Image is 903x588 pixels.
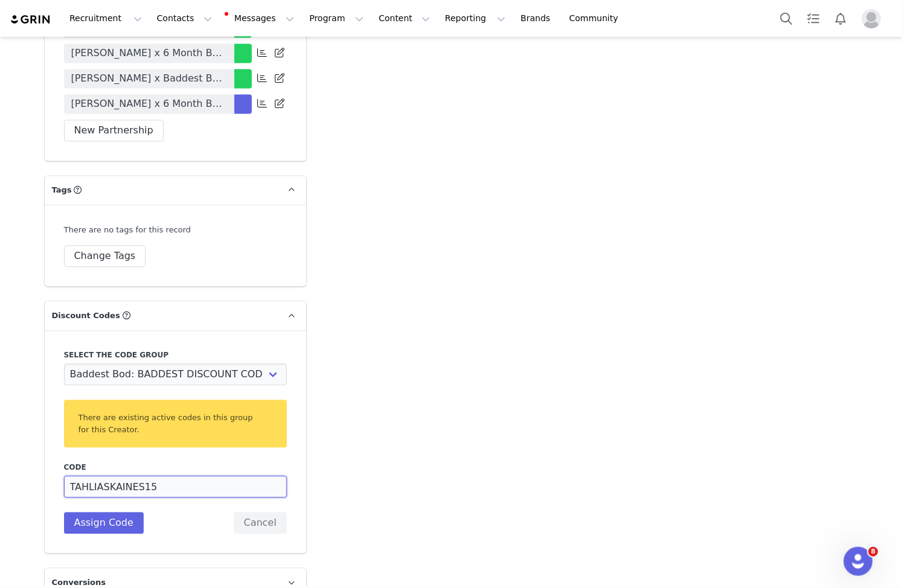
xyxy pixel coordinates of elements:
[64,462,287,473] label: Code
[800,5,827,32] a: Tasks
[71,46,227,60] span: [PERSON_NAME] x 6 Month Baddest Bod (Collab 7)
[64,69,234,88] a: [PERSON_NAME] x Baddest Bod - MAXIMUM SERVED EVENT
[220,5,301,32] button: Messages
[64,512,144,534] button: Assign Code
[827,5,854,32] button: Notifications
[513,5,561,32] a: Brands
[62,5,149,32] button: Recruitment
[64,350,287,360] label: Select the code group
[52,184,72,196] span: Tags
[150,5,219,32] button: Contacts
[855,9,893,28] button: Profile
[869,547,878,557] span: 8
[71,71,227,86] span: [PERSON_NAME] x Baddest Bod - MAXIMUM SERVED EVENT
[64,43,234,63] a: [PERSON_NAME] x 6 Month Baddest Bod (Collab 7)
[10,14,52,25] img: grin logo
[64,120,164,141] button: New Partnership
[844,547,873,576] iframe: Intercom live chat
[371,5,437,32] button: Content
[234,512,287,534] button: Cancel
[64,94,234,113] a: [PERSON_NAME] x 6 Month Baddest Bod (Collab 8)
[64,400,287,447] div: There are existing active codes in this group for this Creator.
[302,5,371,32] button: Program
[64,224,191,236] div: There are no tags for this record
[562,5,631,32] a: Community
[773,5,800,32] button: Search
[862,9,881,28] img: placeholder-profile.jpg
[71,97,227,111] span: [PERSON_NAME] x 6 Month Baddest Bod (Collab 8)
[64,245,146,267] button: Change Tags
[52,310,120,322] span: Discount Codes
[438,5,513,32] button: Reporting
